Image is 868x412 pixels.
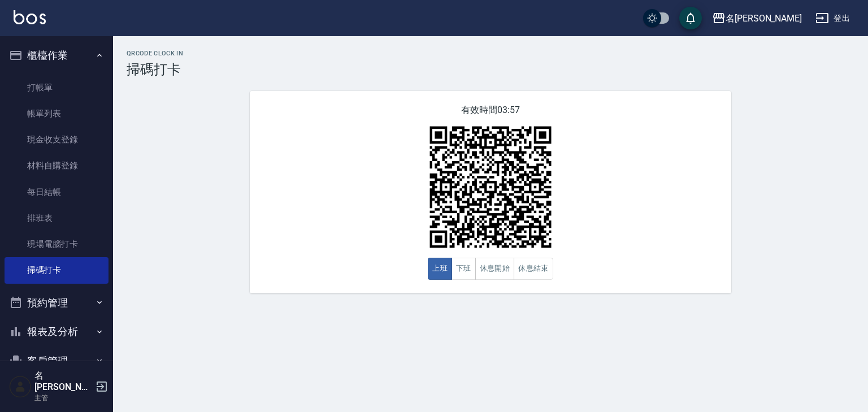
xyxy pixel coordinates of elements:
a: 材料自購登錄 [5,153,108,179]
img: Person [9,375,32,398]
h5: 名[PERSON_NAME] [34,370,92,393]
button: 報表及分析 [5,317,108,346]
button: 預約管理 [5,288,108,318]
a: 每日結帳 [5,179,108,205]
h2: QRcode Clock In [127,50,854,57]
a: 打帳單 [5,75,108,101]
button: save [679,7,702,29]
button: 下班 [452,258,476,280]
button: 休息開始 [475,258,515,280]
button: 上班 [428,258,452,280]
button: 櫃檯作業 [5,41,108,70]
button: 休息結束 [514,258,553,280]
button: 名[PERSON_NAME] [708,7,806,30]
a: 現場電腦打卡 [5,231,108,257]
a: 現金收支登錄 [5,127,108,153]
button: 客戶管理 [5,346,108,376]
a: 帳單列表 [5,101,108,127]
a: 掃碼打卡 [5,257,108,283]
p: 主管 [34,393,92,403]
div: 名[PERSON_NAME] [726,11,802,25]
a: 排班表 [5,205,108,231]
img: Logo [14,10,46,24]
div: 有效時間 03:57 [250,91,731,293]
h3: 掃碼打卡 [127,62,854,77]
button: 登出 [811,8,854,29]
